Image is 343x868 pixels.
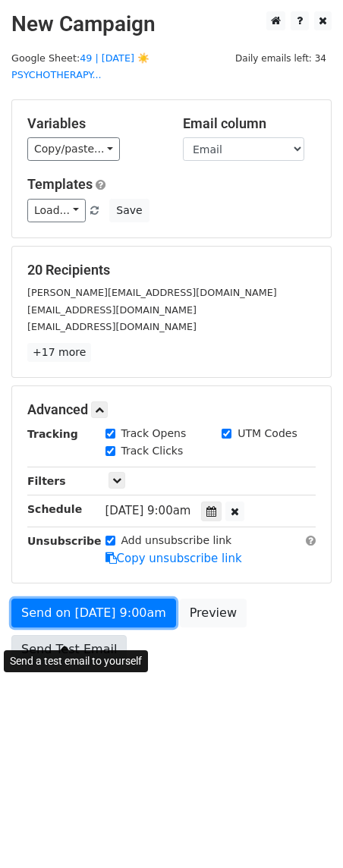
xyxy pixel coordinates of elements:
a: Send Test Email [11,635,127,664]
label: UTM Codes [238,426,297,442]
h5: Variables [27,115,160,132]
label: Add unsubscribe link [121,533,232,549]
label: Track Clicks [121,443,184,459]
span: Daily emails left: 34 [230,50,332,67]
button: Save [109,199,149,222]
small: [PERSON_NAME][EMAIL_ADDRESS][DOMAIN_NAME] [27,287,277,298]
iframe: Chat Widget [267,795,343,868]
small: [EMAIL_ADDRESS][DOMAIN_NAME] [27,304,197,316]
a: Copy unsubscribe link [105,552,242,565]
small: Google Sheet: [11,52,149,81]
h5: 20 Recipients [27,262,316,278]
small: [EMAIL_ADDRESS][DOMAIN_NAME] [27,321,197,332]
a: Preview [180,599,247,627]
a: Copy/paste... [27,137,120,161]
a: Load... [27,199,86,222]
a: 49 | [DATE] ☀️PSYCHOTHERAPY... [11,52,149,81]
a: Templates [27,176,93,192]
h5: Advanced [27,401,316,418]
strong: Filters [27,475,66,487]
a: +17 more [27,343,91,362]
h5: Email column [183,115,316,132]
span: [DATE] 9:00am [105,504,191,517]
h2: New Campaign [11,11,332,37]
strong: Schedule [27,503,82,515]
label: Track Opens [121,426,187,442]
a: Send on [DATE] 9:00am [11,599,176,627]
div: Send a test email to yourself [4,650,148,672]
a: Daily emails left: 34 [230,52,332,64]
strong: Unsubscribe [27,535,102,547]
strong: Tracking [27,428,78,440]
